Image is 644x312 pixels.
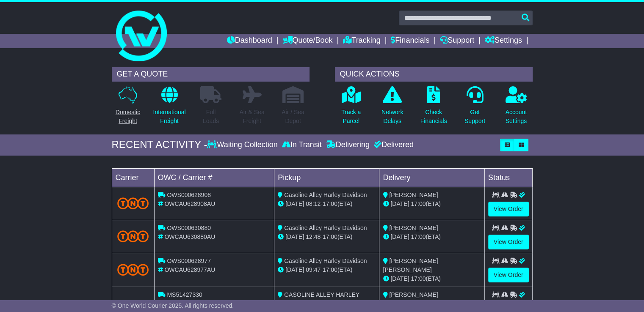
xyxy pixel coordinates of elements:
p: Account Settings [506,108,527,126]
img: TNT_Domestic.png [117,230,149,242]
a: Dashboard [227,34,272,48]
div: RECENT ACTIVITY - [112,139,207,151]
a: NetworkDelays [381,86,404,130]
img: TNT_Domestic.png [117,264,149,275]
span: 17:00 [411,200,426,207]
a: CheckFinancials [420,86,448,130]
span: 08:12 [306,200,321,207]
div: Waiting Collection [207,140,279,150]
span: [DATE] [285,200,304,207]
div: (ETA) [383,200,481,208]
a: Quote/Book [282,34,332,48]
div: (ETA) [383,233,481,241]
span: OWS000630880 [167,224,211,231]
span: OWCAU628908AU [164,200,215,207]
span: [PERSON_NAME] [PERSON_NAME] [383,257,438,273]
p: International Freight [153,108,185,126]
div: GET A QUOTE [112,67,310,82]
p: Check Financials [420,108,447,126]
p: Domestic Freight [116,108,140,126]
td: Pickup [274,168,379,187]
td: Status [484,168,532,187]
span: © One World Courier 2025. All rights reserved. [112,302,234,309]
a: View Order [488,235,529,249]
div: - (ETA) [278,265,376,274]
span: [PERSON_NAME] [389,291,438,298]
p: Air & Sea Freight [239,108,264,126]
a: Track aParcel [341,86,361,130]
span: OWS000628977 [167,257,211,264]
span: OWCAU630880AU [164,233,215,240]
div: (ETA) [383,299,481,308]
p: Track a Parcel [341,108,361,126]
span: Gasoline Alley Harley Davidson [284,257,367,264]
td: Carrier [112,168,154,187]
div: (ETA) [383,274,481,283]
span: 09:47 [306,266,321,273]
div: Delivering [324,140,372,150]
p: Get Support [464,108,485,126]
div: Delivered [372,140,414,150]
span: MS51427330 [167,291,202,298]
div: - (ETA) [278,200,376,208]
a: InternationalFreight [152,86,186,130]
span: [DATE] [285,233,304,240]
span: [PERSON_NAME] [389,192,438,198]
span: OWS000628908 [167,192,211,198]
span: 12:48 [306,233,321,240]
span: [DATE] [390,200,409,207]
span: 17:00 [323,233,337,240]
span: Gasoline Alley Harley Davidson [284,224,367,231]
a: View Order [488,268,529,282]
p: Network Delays [381,108,403,126]
td: OWC / Carrier # [154,168,274,187]
a: View Order [488,202,529,216]
span: [DATE] [285,266,304,273]
a: GetSupport [464,86,486,130]
span: [PERSON_NAME] [389,224,438,231]
img: TNT_Domestic.png [117,197,149,209]
p: Full Loads [200,108,221,126]
span: 17:00 [411,233,426,240]
a: Support [440,34,474,48]
span: OWCAU628977AU [164,266,215,273]
span: 17:00 [411,275,426,282]
a: AccountSettings [505,86,528,130]
div: In Transit [280,140,324,150]
span: [DATE] [390,233,409,240]
td: Delivery [379,168,484,187]
a: Tracking [343,34,380,48]
a: Settings [485,34,522,48]
span: 17:00 [323,266,337,273]
span: [DATE] [390,275,409,282]
span: GASOLINE ALLEY HARLEY DAVIDSON [278,291,359,307]
span: 17:00 [323,200,337,207]
span: Gasoline Alley Harley Davidson [284,192,367,198]
div: - (ETA) [278,233,376,241]
div: QUICK ACTIONS [335,67,533,82]
a: DomesticFreight [115,86,141,130]
p: Air / Sea Depot [282,108,304,126]
a: Financials [391,34,429,48]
